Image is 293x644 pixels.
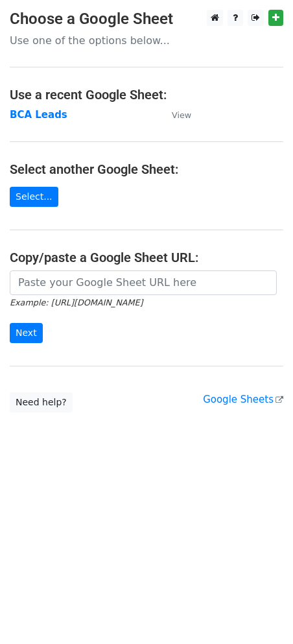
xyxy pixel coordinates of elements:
h4: Use a recent Google Sheet: [10,87,283,102]
h4: Select another Google Sheet: [10,161,283,177]
a: Need help? [10,392,73,412]
input: Paste your Google Sheet URL here [10,270,277,295]
p: Use one of the options below... [10,34,283,47]
a: BCA Leads [10,109,67,121]
small: Example: [URL][DOMAIN_NAME] [10,298,143,307]
a: Select... [10,187,58,207]
small: View [172,110,191,120]
h4: Copy/paste a Google Sheet URL: [10,250,283,265]
a: Google Sheets [203,394,283,405]
h3: Choose a Google Sheet [10,10,283,29]
input: Next [10,323,43,343]
a: View [159,109,191,121]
